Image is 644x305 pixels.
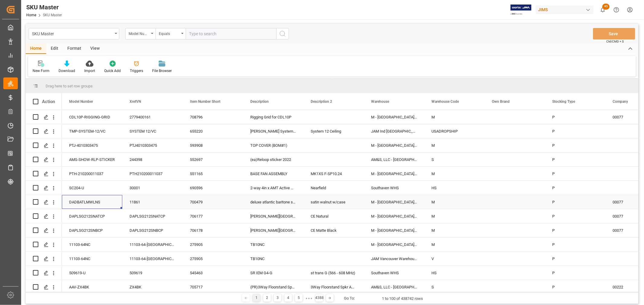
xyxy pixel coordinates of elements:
[104,68,121,74] div: Quick Add
[62,195,122,209] div: DADBATLMWLNS
[274,294,281,302] div: 3
[122,237,183,251] div: 11103-64-[GEOGRAPHIC_DATA]
[46,84,93,88] span: Drag here to set row groups
[29,28,119,39] button: open menu
[26,266,62,280] div: Press SPACE to select this row.
[155,28,186,39] button: open menu
[424,223,485,237] div: M
[364,223,424,237] div: M - [GEOGRAPHIC_DATA] A-Stock
[424,110,485,124] div: M
[243,252,303,266] div: TB10NC
[243,181,303,195] div: 2-way 4in x AMT Active Monitor
[26,138,62,152] div: Press SPACE to select this row.
[295,294,303,302] div: 5
[424,195,485,209] div: M
[545,110,605,124] div: P
[303,266,364,280] div: st trans G (566 - 608 MHz)
[424,167,485,181] div: M
[46,44,63,54] div: Edit
[26,209,62,223] div: Press SPACE to select this row.
[364,209,424,223] div: M - [GEOGRAPHIC_DATA] A-Stock
[26,252,62,266] div: Press SPACE to select this row.
[606,39,624,44] span: Ctrl/CMD + S
[122,280,183,294] div: ZX4BK
[545,209,605,223] div: P
[26,195,62,209] div: Press SPACE to select this row.
[183,209,243,223] div: 706177
[424,181,485,195] div: HS
[424,209,485,223] div: M
[276,28,289,39] button: search button
[536,4,596,15] button: JIMS
[183,110,243,124] div: 708796
[303,167,364,181] div: MK1XS F-SP10.24
[536,5,594,14] div: JIMS
[62,138,122,152] div: PTJ-4010303475
[26,3,62,12] div: SKU Master
[364,110,424,124] div: M - [GEOGRAPHIC_DATA] A-Stock
[602,4,610,10] span: 45
[303,195,364,209] div: satin walnut w/case
[183,138,243,152] div: 593908
[26,124,62,138] div: Press SPACE to select this row.
[284,294,292,302] div: 4
[306,296,312,300] div: ● ● ●
[431,99,459,104] span: Warehouse Code
[62,266,122,280] div: 509619-U
[32,30,113,37] div: SKU Master
[545,167,605,181] div: P
[152,68,172,74] div: File Browser
[344,295,355,301] div: Go To:
[125,28,155,39] button: open menu
[122,152,183,166] div: 244398
[364,266,424,280] div: Southaven WHS
[62,181,122,195] div: SC204-U
[303,124,364,138] div: System 12 Ceiling
[243,209,303,223] div: [PERSON_NAME][GEOGRAPHIC_DATA] 12str
[190,99,220,104] span: Item Number Short
[122,223,183,237] div: DAPLSG212SNBCP
[26,110,62,124] div: Press SPACE to select this row.
[545,124,605,138] div: P
[69,99,93,104] span: Model Number
[183,237,243,251] div: 275905
[122,181,183,195] div: 30001
[364,252,424,266] div: JAM Vancouver Warehouse
[26,181,62,195] div: Press SPACE to select this row.
[26,167,62,181] div: Press SPACE to select this row.
[183,266,243,280] div: 545463
[26,223,62,237] div: Press SPACE to select this row.
[243,280,303,294] div: (PR)3Way Floorstand Spkr AMZ
[59,68,75,74] div: Download
[424,152,485,166] div: S
[130,68,143,74] div: Triggers
[250,99,269,104] span: Description
[545,152,605,166] div: P
[122,209,183,223] div: DAPLSG212SNATCP
[26,13,36,17] a: Home
[253,294,260,302] div: 1
[62,252,122,266] div: 11103-64NC
[382,296,423,302] div: 1 to 100 of 438742 rows
[371,99,389,104] span: Warehouse
[364,152,424,166] div: AM&S, LLC - [GEOGRAPHIC_DATA] ([GEOGRAPHIC_DATA])
[545,266,605,280] div: P
[593,28,635,39] button: Save
[122,195,183,209] div: 11861
[596,3,610,17] button: show 45 new notifications
[303,280,364,294] div: 3Way Floorstand Spkr AMZ
[122,124,183,138] div: SYSTEM 12/VC
[62,110,122,124] div: CDL10P-RIGGING-GRID
[26,44,46,54] div: Home
[183,195,243,209] div: 700479
[62,237,122,251] div: 11103-64NC
[364,138,424,152] div: M - [GEOGRAPHIC_DATA] A-Stock
[42,99,55,104] div: Action
[183,223,243,237] div: 706178
[545,237,605,251] div: P
[303,181,364,195] div: Nearfield
[364,181,424,195] div: Southaven WHS
[364,167,424,181] div: M - [GEOGRAPHIC_DATA] A-Stock
[86,44,104,54] div: View
[613,99,628,104] span: Company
